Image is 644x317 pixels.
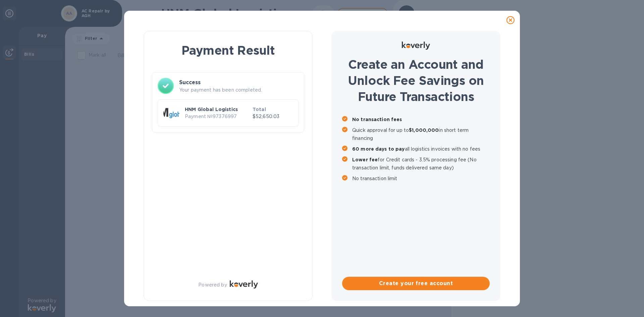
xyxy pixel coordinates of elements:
b: Lower fee [352,157,378,162]
p: $52,650.03 [253,113,293,120]
p: Powered by [198,281,227,288]
h1: Create an Account and Unlock Fee Savings on Future Transactions [342,56,490,105]
p: Your payment has been completed. [179,87,299,94]
img: Logo [230,280,258,288]
p: Quick approval for up to in short term financing [352,126,490,142]
h3: Success [179,78,299,87]
img: Logo [402,42,430,50]
h1: Payment Result [155,42,302,59]
p: all logistics invoices with no fees [352,145,490,153]
span: Create your free account [347,279,484,287]
p: for Credit cards - 3.5% processing fee (No transaction limit, funds delivered same day) [352,156,490,172]
p: HNM Global Logistics [185,106,250,113]
b: $1,000,000 [409,127,439,133]
b: 60 more days to pay [352,146,405,152]
button: Create your free account [342,277,490,290]
b: Total [253,107,266,112]
b: No transaction fees [352,117,402,122]
p: No transaction limit [352,174,490,182]
p: Payment № 97376997 [185,113,250,120]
